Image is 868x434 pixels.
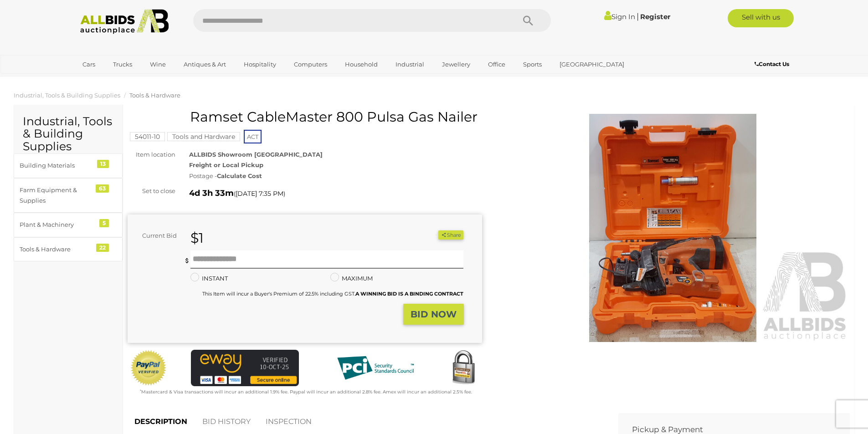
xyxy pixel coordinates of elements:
img: eWAY Payment Gateway [191,350,299,386]
img: PCI DSS compliant [330,350,421,386]
mark: 54011-10 [130,132,165,141]
div: Building Materials [20,160,95,171]
mark: Tools and Hardware [167,132,240,141]
span: [DATE] 7:35 PM [236,189,283,198]
a: Building Materials 13 [14,153,123,178]
button: Share [438,230,463,240]
strong: $1 [190,230,204,246]
a: Tools & Hardware [129,92,180,99]
a: [GEOGRAPHIC_DATA] [554,57,630,72]
div: Farm Equipment & Supplies [20,185,95,206]
li: Watch this item [428,230,437,240]
a: Wine [144,57,172,72]
span: ACT [244,130,262,143]
div: Set to close [121,186,182,196]
button: Search [505,9,551,32]
a: Tools and Hardware [167,133,240,140]
a: Sell with us [728,9,794,27]
a: Antiques & Art [178,57,232,72]
a: 54011-10 [130,133,165,140]
strong: BID NOW [411,309,457,320]
img: Official PayPal Seal [130,350,167,386]
label: MAXIMUM [330,273,373,284]
strong: Calculate Cost [217,172,262,179]
label: INSTANT [190,273,228,284]
b: A WINNING BID IS A BINDING CONTRACT [355,291,463,297]
a: Farm Equipment & Supplies 63 [14,178,123,213]
a: Trucks [107,57,138,72]
div: Current Bid [128,230,184,241]
div: Postage - [189,171,482,181]
b: Contact Us [755,61,789,67]
small: This Item will incur a Buyer's Premium of 22.5% including GST. [202,291,463,297]
div: 13 [97,160,109,168]
img: Allbids.com.au [75,9,174,34]
strong: Freight or Local Pickup [189,161,263,168]
div: 5 [99,219,109,227]
div: Item location [121,149,182,160]
img: Ramset CableMaster 800 Pulsa Gas Nailer [496,114,850,342]
a: Register [640,12,670,21]
div: 22 [96,244,109,252]
a: Office [482,57,511,72]
span: ( ) [234,190,285,197]
a: Tools & Hardware 22 [14,237,123,261]
a: Plant & Machinery 5 [14,213,123,237]
a: Sign In [604,12,635,21]
h2: Pickup & Payment [632,425,822,434]
a: Industrial, Tools & Building Supplies [14,92,120,99]
img: Secured by Rapid SSL [445,350,482,386]
h2: Industrial, Tools & Building Supplies [23,115,113,153]
h1: Ramset CableMaster 800 Pulsa Gas Nailer [132,109,480,124]
span: | [637,11,639,21]
a: Sports [517,57,548,72]
small: Mastercard & Visa transactions will incur an additional 1.9% fee. Paypal will incur an additional... [140,389,472,395]
div: Plant & Machinery [20,220,95,230]
a: Industrial [390,57,430,72]
strong: 4d 3h 33m [189,188,234,198]
a: Household [339,57,384,72]
a: Computers [288,57,333,72]
div: Tools & Hardware [20,244,95,255]
button: BID NOW [403,304,464,325]
div: 63 [96,184,109,193]
strong: ALLBIDS Showroom [GEOGRAPHIC_DATA] [189,151,323,158]
a: Cars [77,57,101,72]
a: Contact Us [755,59,791,69]
a: Jewellery [436,57,476,72]
a: Hospitality [238,57,282,72]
